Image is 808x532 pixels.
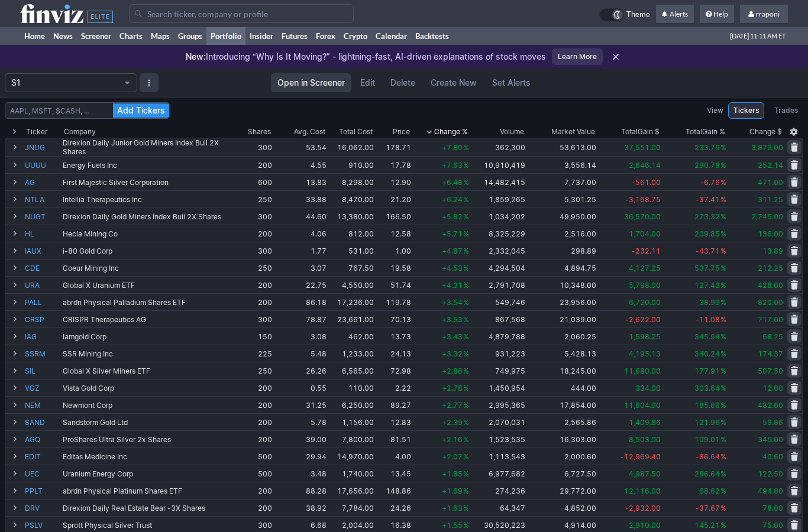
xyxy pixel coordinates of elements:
td: 200 [231,413,273,430]
span: % [463,349,469,358]
td: 4,294,504 [470,259,526,276]
td: 2,565.86 [526,413,597,430]
span: 471.00 [758,178,783,187]
span: 252.14 [758,161,783,170]
input: Search [129,4,354,23]
td: 3.08 [273,327,328,345]
a: Alerts [656,5,694,24]
td: 0.55 [273,379,328,396]
a: URA [25,277,60,293]
span: Edit [360,77,375,89]
span: % [720,264,726,273]
td: 23,661.00 [328,310,375,327]
span: 2,745.00 [751,212,783,221]
span: % [720,349,726,358]
td: 72.98 [375,362,412,379]
span: -232.11 [632,246,661,255]
td: 10,348.00 [526,276,597,293]
a: PPLT [25,482,60,499]
a: Tickers [728,102,764,119]
span: % [720,281,726,290]
div: Coeur Mining Inc [63,264,230,273]
div: Volume [500,126,524,138]
td: 18,245.00 [526,362,597,379]
span: +3.54 [442,298,463,307]
a: NEM [25,397,60,413]
span: Theme [626,8,650,21]
td: 300 [231,310,273,327]
td: 2,070,031 [470,413,526,430]
a: News [49,27,77,45]
span: 127.43 [694,281,720,290]
td: 78.87 [273,310,328,327]
a: PALL [25,294,60,310]
div: Gain $ [621,126,660,138]
td: 1,156.00 [328,413,375,430]
span: +6.48 [442,178,463,187]
span: 37,551.00 [624,143,661,152]
td: 931,223 [470,345,526,362]
a: Groups [174,27,206,45]
td: 6,250.00 [328,396,375,413]
td: 1.77 [273,242,328,259]
span: % [463,384,469,392]
a: Home [20,27,49,45]
span: -37.41 [696,195,720,204]
span: -2,622.00 [625,315,661,324]
td: 12.58 [375,225,412,242]
span: rraponi [756,9,780,18]
td: 2,516.00 [526,225,597,242]
td: 200 [231,156,273,173]
span: 1,409.86 [629,418,661,427]
div: Total Cost [339,126,373,138]
td: 49,950.00 [526,207,597,225]
td: 4.06 [273,225,328,242]
a: Portfolio [206,27,245,45]
td: 867,568 [470,310,526,327]
a: IAG [25,328,60,345]
td: 8,325,229 [470,225,526,242]
td: 8,470.00 [328,190,375,207]
span: 428.00 [758,281,783,290]
input: AAPL, MSFT, $CASH, … [5,102,170,119]
td: 150 [231,327,273,345]
td: 531.00 [328,242,375,259]
span: Change % [434,126,468,138]
a: Open in Screener [271,73,351,92]
span: 209.85 [694,229,720,238]
div: Ticker [26,126,47,138]
td: 3,556.14 [526,156,597,173]
td: 13.73 [375,327,412,345]
a: Calendar [371,27,411,45]
a: SIL [25,362,60,379]
span: 174.37 [758,349,783,358]
td: 300 [231,242,273,259]
td: 17,236.00 [328,293,375,310]
td: 19.58 [375,259,412,276]
span: 6,720.00 [629,298,661,307]
td: 200 [231,225,273,242]
td: 110.00 [328,379,375,396]
td: 51.74 [375,276,412,293]
a: Theme [599,8,650,21]
td: 166.50 [375,207,412,225]
td: 3.07 [273,259,328,276]
td: 1,450,954 [470,379,526,396]
span: 36,570.00 [624,212,661,221]
span: % [720,401,726,410]
td: 2,060.25 [526,327,597,345]
span: 11,604.00 [624,401,661,410]
td: 812.00 [328,225,375,242]
label: View [707,105,723,116]
span: Total [621,126,638,138]
div: Expand All [5,126,24,138]
span: 340.24 [694,349,720,358]
a: AGQ [25,431,60,447]
span: -11.08 [696,315,720,324]
td: 462.00 [328,327,375,345]
a: Edit [354,73,382,92]
td: 250 [231,362,273,379]
span: % [720,384,726,392]
td: 2.22 [375,379,412,396]
span: S1 [11,77,119,89]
